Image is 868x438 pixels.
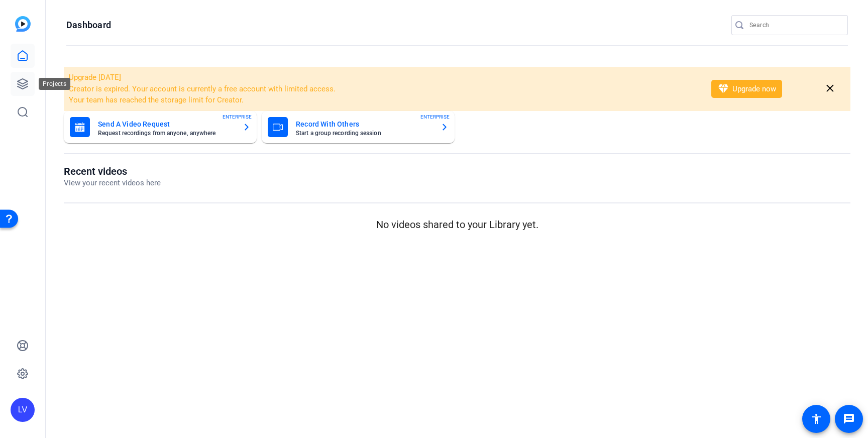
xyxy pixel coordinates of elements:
p: No videos shared to your Library yet. [64,217,850,232]
li: Your team has reached the storage limit for Creator. [69,94,698,106]
mat-icon: close [824,82,836,95]
p: View your recent videos here [64,177,161,189]
mat-card-subtitle: Request recordings from anyone, anywhere [98,130,235,136]
input: Search [749,19,840,31]
li: Creator is expired. Your account is currently a free account with limited access. [69,83,698,95]
h1: Dashboard [66,19,111,31]
mat-card-title: Record With Others [296,118,432,130]
button: Send A Video RequestRequest recordings from anyone, anywhereENTERPRISE [64,111,257,143]
h1: Recent videos [64,165,161,177]
img: blue-gradient.svg [15,16,31,32]
span: Upgrade [DATE] [69,73,121,82]
mat-card-title: Send A Video Request [98,118,235,130]
button: Record With OthersStart a group recording sessionENTERPRISE [262,111,455,143]
span: ENTERPRISE [420,113,450,121]
mat-icon: diamond [717,83,729,95]
span: ENTERPRISE [223,113,252,121]
div: LV [11,398,35,422]
mat-icon: accessibility [810,413,822,425]
mat-icon: message [843,413,855,425]
div: Projects [39,78,70,90]
mat-card-subtitle: Start a group recording session [296,130,432,136]
button: Upgrade now [711,80,782,98]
